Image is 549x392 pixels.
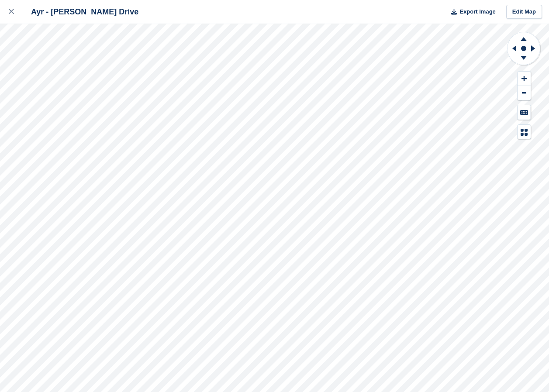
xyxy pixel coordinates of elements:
[518,105,531,120] button: Keyboard Shortcuts
[506,5,542,19] a: Edit Map
[518,125,531,139] button: Map Legend
[518,86,531,100] button: Zoom Out
[459,7,495,16] span: Export Image
[446,5,496,19] button: Export Image
[518,72,531,86] button: Zoom In
[23,7,138,17] div: Ayr - [PERSON_NAME] Drive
